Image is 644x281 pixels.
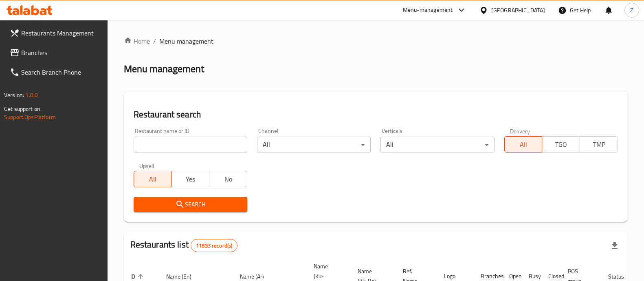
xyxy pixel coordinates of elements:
[380,137,494,153] div: All
[491,6,545,15] div: [GEOGRAPHIC_DATA]
[171,171,209,187] button: Yes
[134,137,247,153] input: Search for restaurant name or ID..
[213,173,244,185] span: No
[510,128,530,134] label: Delivery
[630,6,633,15] span: Z
[3,23,108,43] a: Restaurants Management
[137,173,169,185] span: All
[4,112,56,122] a: Support.OpsPlatform
[580,136,618,153] button: TMP
[545,139,577,150] span: TGO
[3,62,108,82] a: Search Branch Phone
[4,104,42,114] span: Get support on:
[508,139,539,150] span: All
[134,108,618,121] h2: Restaurant search
[583,139,615,150] span: TMP
[159,36,213,46] span: Menu management
[139,163,154,168] label: Upsell
[403,5,453,15] div: Menu-management
[257,137,371,153] div: All
[542,136,580,153] button: TGO
[124,62,204,75] h2: Menu management
[124,36,628,46] nav: breadcrumb
[140,199,241,210] span: Search
[153,36,156,46] li: /
[4,90,24,100] span: Version:
[191,239,237,252] div: Total records count
[124,36,150,46] a: Home
[21,48,101,58] span: Branches
[209,171,247,187] button: No
[605,236,624,255] div: Export file
[191,242,237,250] span: 11833 record(s)
[134,197,247,212] button: Search
[175,173,206,185] span: Yes
[3,43,108,62] a: Branches
[21,67,101,77] span: Search Branch Phone
[504,136,543,153] button: All
[21,28,101,38] span: Restaurants Management
[134,171,172,187] button: All
[25,90,38,100] span: 1.0.0
[130,239,238,252] h2: Restaurants list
